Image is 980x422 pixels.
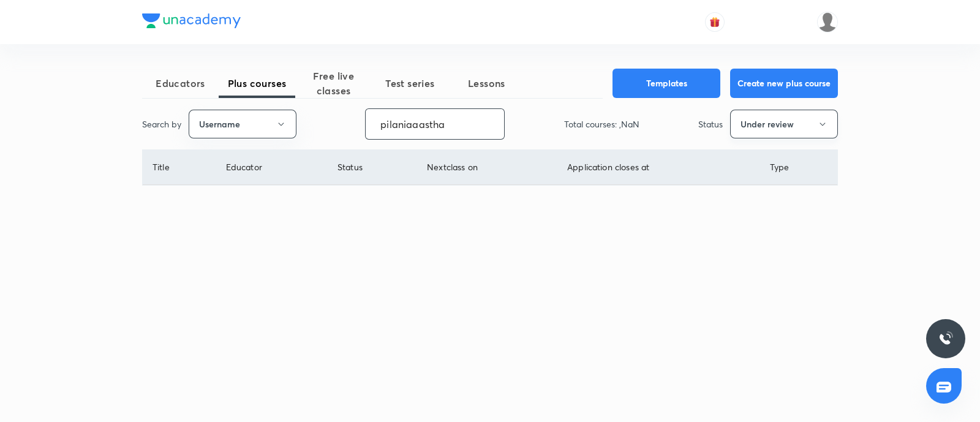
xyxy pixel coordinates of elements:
button: Username [189,110,296,138]
th: Application closes at [557,150,760,185]
span: Lessons [448,76,525,91]
span: Test series [372,76,448,91]
p: Search by [142,118,181,130]
th: Type [759,150,837,185]
p: Status [698,118,723,130]
button: Create new plus course [730,69,838,98]
button: avatar [705,12,725,32]
th: Educator [216,150,327,185]
button: Templates [612,69,720,98]
span: Educators [142,76,219,91]
p: Total courses: ,NaN [564,118,639,130]
img: ttu [938,331,953,346]
span: Free live classes [295,69,372,98]
input: Search... [366,108,504,140]
img: Company Logo [142,13,241,28]
img: avatar [709,17,720,28]
th: Title [143,150,216,185]
img: Piali K [817,12,838,32]
button: Under review [730,110,838,138]
th: Status [327,150,417,185]
th: Next class on [417,150,557,185]
a: Company Logo [142,13,241,31]
span: Plus courses [219,76,295,91]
